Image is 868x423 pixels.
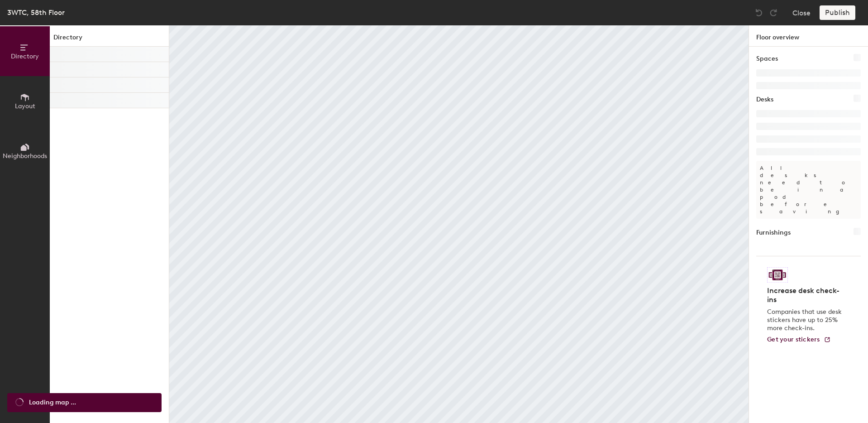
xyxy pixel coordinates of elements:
[756,95,773,105] h1: Desks
[756,54,778,64] h1: Spaces
[169,25,749,423] canvas: Map
[756,228,791,238] h1: Furnishings
[29,398,76,408] span: Loading map ...
[11,53,39,60] span: Directory
[767,336,831,344] a: Get your stickers
[756,161,861,219] p: All desks need to be in a pod before saving
[754,8,763,17] img: Undo
[767,267,788,283] img: Sticker logo
[15,102,35,110] span: Layout
[749,25,868,47] h1: Floor overview
[767,286,844,304] h4: Increase desk check-ins
[769,8,778,17] img: Redo
[3,152,47,160] span: Neighborhoods
[50,33,169,47] h1: Directory
[792,5,811,20] button: Close
[767,336,820,343] span: Get your stickers
[767,308,844,332] p: Companies that use desk stickers have up to 25% more check-ins.
[7,7,65,18] div: 3WTC, 58th Floor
